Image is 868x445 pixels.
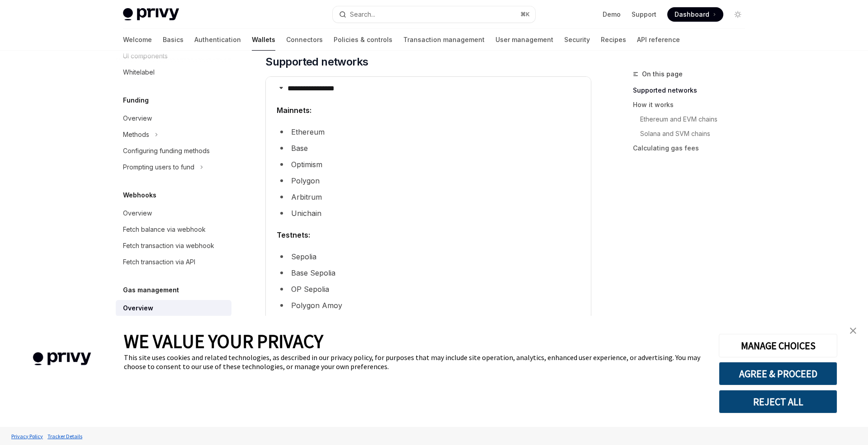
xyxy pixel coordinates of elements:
li: Base [277,142,580,155]
span: On this page [642,69,683,80]
a: Security [564,29,590,51]
div: Whitelabel [123,67,155,78]
li: Sepolia [277,250,580,263]
a: Support [632,10,656,19]
li: Optimism [277,158,580,171]
img: company logo [14,339,110,379]
div: Overview [123,113,152,124]
div: Configuring funding methods [123,145,210,156]
div: Fetch balance via webhook [123,224,206,235]
li: Base Sepolia [277,267,580,279]
a: Tracker Details [45,428,85,444]
button: MANAGE CHOICES [719,334,837,357]
h5: Funding [123,95,149,106]
h5: Gas management [123,285,179,295]
a: Authentication [194,29,241,51]
li: Polygon Amoy [277,299,580,312]
a: Welcome [123,29,152,51]
a: Calculating gas fees [633,141,752,155]
a: Supported networks [633,83,752,98]
li: Unichain [277,207,580,220]
div: Prompting users to fund [123,162,194,173]
a: Overview [116,300,231,316]
li: Ethereum [277,126,580,138]
li: OP Sepolia [277,283,580,295]
button: Open search [333,6,535,23]
a: Overview [116,205,231,221]
a: Solana and SVM chains [633,126,752,141]
li: Polygon [277,174,580,187]
div: Fetch transaction via API [123,257,195,267]
a: Fetch transaction via webhook [116,238,231,254]
a: Demo [603,10,621,19]
a: How it works [633,98,752,112]
li: Arbitrum [277,191,580,203]
a: Recipes [601,29,626,51]
a: Wallets [252,29,275,51]
strong: Testnets: [277,230,310,239]
a: Fetch balance via webhook [116,221,231,238]
div: Search... [350,9,375,20]
a: Basics [163,29,184,51]
div: Overview [123,303,153,314]
div: Fetch transaction via webhook [123,240,214,251]
button: AGREE & PROCEED [719,362,837,385]
a: Dashboard [667,7,723,22]
a: Configuring funding methods [116,143,231,159]
span: ⌘ K [520,11,530,18]
button: REJECT ALL [719,390,837,413]
button: Toggle dark mode [731,7,745,22]
a: Fetch transaction via API [116,254,231,270]
img: close banner [850,328,856,334]
img: light logo [123,8,179,21]
a: Privacy Policy [9,428,45,444]
a: close banner [844,322,862,340]
a: Whitelabel [116,64,231,80]
li: Arbitrum Sepolia [277,315,580,328]
a: User management [495,29,553,51]
a: Transaction management [403,29,485,51]
div: Overview [123,208,152,219]
h5: Webhooks [123,190,156,201]
div: This site uses cookies and related technologies, as described in our privacy policy, for purposes... [124,353,705,371]
a: Ethereum and EVM chains [633,112,752,126]
a: Overview [116,110,231,126]
div: Methods [123,129,149,140]
a: API reference [637,29,680,51]
a: Policies & controls [334,29,392,51]
button: Toggle Methods section [116,126,231,143]
button: Toggle Prompting users to fund section [116,159,231,175]
span: Dashboard [675,10,709,19]
span: Supported networks [265,55,368,69]
strong: Mainnets: [277,106,311,115]
span: WE VALUE YOUR PRIVACY [124,329,323,353]
a: Connectors [286,29,323,51]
